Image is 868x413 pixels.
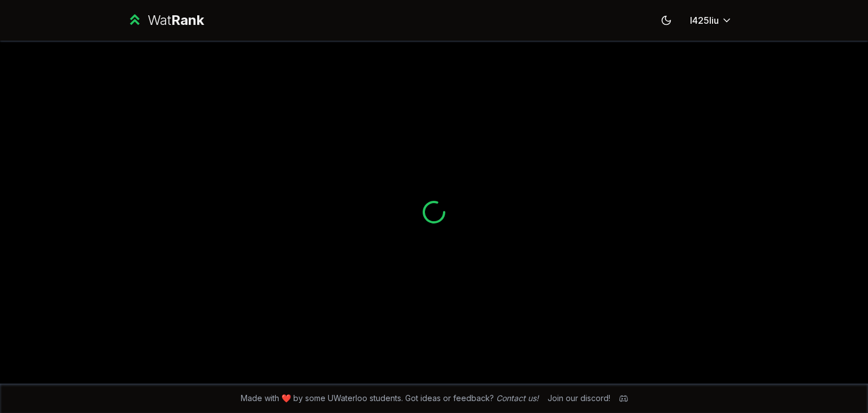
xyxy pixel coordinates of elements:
[690,14,719,27] span: l425liu
[147,11,204,29] div: Wat
[548,393,610,404] div: Join our discord!
[127,11,204,29] a: WatRank
[171,12,204,28] span: Rank
[681,10,741,31] button: l425liu
[496,393,539,403] a: Contact us!
[241,393,539,404] span: Made with ❤️ by some UWaterloo students. Got ideas or feedback?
